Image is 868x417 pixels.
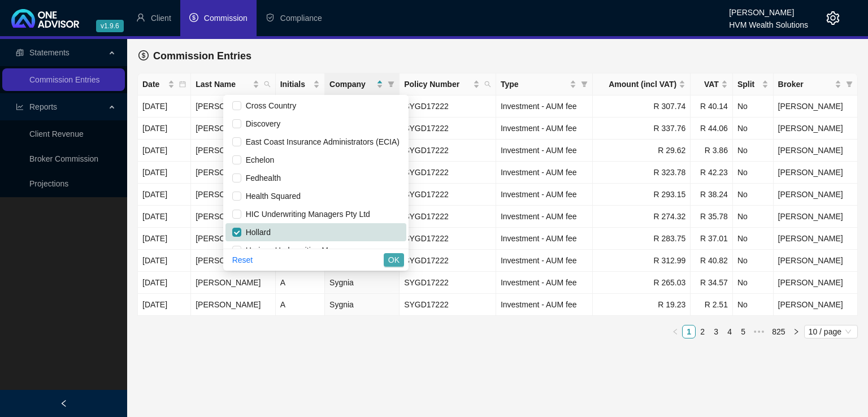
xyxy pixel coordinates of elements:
span: Initials [280,78,311,90]
a: 5 [737,325,749,338]
td: [DATE] [138,118,191,140]
td: No [733,162,774,184]
span: [PERSON_NAME] [778,234,843,243]
li: 825 [768,325,789,338]
span: Sygnia [329,278,354,287]
span: left [672,328,679,335]
td: R 337.76 [593,118,691,140]
td: SYGD17222 [400,140,496,162]
span: calendar [179,81,186,88]
span: Health Squared [241,192,301,201]
a: 1 [683,325,695,338]
span: user [136,13,145,22]
td: R 35.78 [691,206,733,228]
span: Investment - AUM fee [501,234,577,243]
td: No [733,206,774,228]
span: [PERSON_NAME] [778,212,843,221]
span: search [262,76,273,93]
td: [PERSON_NAME] [191,140,275,162]
a: Client Revenue [29,129,84,138]
span: filter [579,76,590,93]
td: No [733,228,774,250]
td: R 44.06 [691,118,733,140]
td: [DATE] [138,206,191,228]
td: [PERSON_NAME] [191,184,275,206]
a: 2 [696,325,709,338]
td: R 29.62 [593,140,691,162]
span: Investment - AUM fee [501,168,577,177]
span: HIC Underwriting Managers Pty Ltd [241,210,370,219]
span: Investment - AUM fee [501,300,577,309]
li: 2 [696,325,709,338]
span: filter [385,76,397,93]
span: left [60,399,68,407]
span: [PERSON_NAME] [778,300,843,309]
th: Last Name [191,73,275,95]
td: SYGD17222 [400,272,496,294]
td: R 307.74 [593,95,691,118]
td: SYGD17222 [400,228,496,250]
td: R 38.24 [691,184,733,206]
span: line-chart [16,103,24,111]
span: Cross Country [241,101,296,110]
td: SYGD17222 [400,250,496,272]
td: No [733,140,774,162]
span: calendar [177,76,188,93]
span: Investment - AUM fee [501,278,577,287]
span: Compliance [280,14,322,23]
span: Type [501,78,567,90]
th: Initials [276,73,325,95]
td: R 40.14 [691,95,733,118]
span: Echelon [241,155,275,164]
span: Investment - AUM fee [501,256,577,265]
span: safety [266,13,275,22]
span: search [484,81,491,88]
span: Sygnia [329,300,354,309]
th: Type [496,73,593,95]
td: No [733,250,774,272]
td: R 312.99 [593,250,691,272]
td: R 2.51 [691,294,733,316]
span: Investment - AUM fee [501,146,577,155]
span: Fedhealth [241,173,281,183]
span: dollar [138,50,149,60]
span: [PERSON_NAME] [778,146,843,155]
td: R 3.86 [691,140,733,162]
span: Reports [29,102,57,111]
a: 4 [723,325,736,338]
td: [DATE] [138,294,191,316]
td: No [733,184,774,206]
td: No [733,272,774,294]
a: Projections [29,179,68,188]
td: [PERSON_NAME] [191,118,275,140]
span: Investment - AUM fee [501,190,577,199]
th: VAT [691,73,733,95]
span: [PERSON_NAME] [778,168,843,177]
span: Investment - AUM fee [501,124,577,133]
span: Discovery [241,119,280,128]
img: 2df55531c6924b55f21c4cf5d4484680-logo-light.svg [11,9,79,28]
li: 5 [736,325,750,338]
span: Amount (incl VAT) [597,78,676,90]
span: Company [329,78,374,90]
span: filter [844,76,855,93]
span: v1.9.6 [96,20,124,32]
span: right [793,328,800,335]
span: Investment - AUM fee [501,212,577,221]
th: Split [733,73,774,95]
span: [PERSON_NAME] [778,124,843,133]
li: 4 [723,325,736,338]
span: Broker [778,78,832,90]
td: [PERSON_NAME] [191,162,275,184]
div: [PERSON_NAME] [729,3,808,15]
td: SYGD17222 [400,184,496,206]
td: [PERSON_NAME] [191,228,275,250]
span: filter [581,81,588,88]
span: [PERSON_NAME] [778,102,843,111]
td: [PERSON_NAME] [191,272,275,294]
span: Statements [29,48,70,57]
td: R 34.57 [691,272,733,294]
span: Hollard [241,228,271,237]
span: [PERSON_NAME] [778,190,843,199]
span: Commission [204,14,248,23]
